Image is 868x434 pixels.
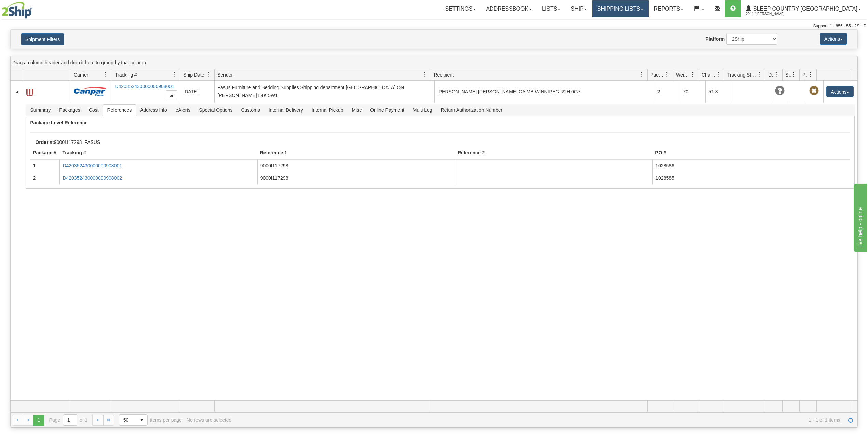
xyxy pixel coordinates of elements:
[85,105,103,116] span: Cost
[537,0,566,17] a: Lists
[30,147,59,160] th: Package #
[650,71,665,78] span: Packages
[566,0,592,17] a: Ship
[195,105,236,116] span: Special Options
[55,105,84,116] span: Packages
[785,71,791,78] span: Shipment Issues
[592,0,649,17] a: Shipping lists
[705,81,731,103] td: 51.3
[21,33,64,45] button: Shipment Filters
[265,105,307,116] span: Internal Delivery
[746,11,797,17] span: 2044 / [PERSON_NAME]
[768,71,774,78] span: Delivery Status
[348,105,366,116] span: Misc
[30,160,59,172] td: 1
[702,71,716,78] span: Charge
[2,2,32,19] img: logo2044.jpg
[217,71,233,78] span: Sender
[59,147,257,160] th: Tracking #
[30,172,59,184] td: 2
[63,163,122,168] a: D420352430000000908001
[713,69,724,80] a: Charge filter column settings
[26,105,55,116] span: Summary
[705,36,725,42] label: Platform
[168,69,180,80] a: Tracking # filter column settings
[741,0,866,17] a: Sleep Country [GEOGRAPHIC_DATA] 2044 / [PERSON_NAME]
[652,172,850,184] td: 1028585
[5,4,63,12] div: live help - online
[652,160,850,172] td: 1028586
[775,86,785,96] span: Unknown
[820,33,847,45] button: Actions
[654,81,680,103] td: 2
[11,56,857,69] div: grid grouping header
[661,69,673,80] a: Packages filter column settings
[852,182,867,252] iframe: chat widget
[652,147,850,160] th: PO #
[35,139,54,145] strong: Order #:
[802,71,808,78] span: Pickup Status
[13,89,20,95] a: Collapse
[676,71,690,78] span: Weight
[308,105,348,116] span: Internal Pickup
[63,175,122,181] a: D420352430000000908002
[788,69,799,80] a: Shipment Issues filter column settings
[115,84,174,89] a: D420352430000000908001
[103,105,136,116] span: References
[257,172,455,184] td: 9000I117298
[437,105,507,116] span: Return Authorization Number
[257,147,455,160] th: Reference 1
[805,69,816,80] a: Pickup Status filter column settings
[434,71,454,78] span: Recipient
[33,415,44,425] span: Page 1
[166,90,177,100] button: Copy to clipboard
[172,105,195,116] span: eAlerts
[187,417,232,423] div: No rows are selected
[2,23,866,29] div: Support: 1 - 855 - 55 - 2SHIP
[30,120,87,125] strong: Package Level Reference
[123,417,132,423] span: 50
[481,0,537,17] a: Addressbook
[751,6,857,12] span: Sleep Country [GEOGRAPHIC_DATA]
[63,415,77,425] input: Page 1
[119,414,182,426] span: items per page
[680,81,705,103] td: 70
[809,86,819,96] span: Pickup Not Assigned
[434,81,654,103] td: [PERSON_NAME] [PERSON_NAME] CA MB WINNIPEG R2H 0G7
[214,81,434,103] td: Fasus Furniture and Bedding Supplies Shipping department [GEOGRAPHIC_DATA] ON [PERSON_NAME] L4K 5W1
[771,69,782,80] a: Delivery Status filter column settings
[237,105,264,116] span: Customs
[49,414,88,426] span: Page of 1
[455,147,652,160] th: Reference 2
[74,71,89,78] span: Carrier
[100,69,112,80] a: Carrier filter column settings
[687,69,699,80] a: Weight filter column settings
[826,86,854,97] button: Actions
[419,69,431,80] a: Sender filter column settings
[754,69,765,80] a: Tracking Status filter column settings
[649,0,689,17] a: Reports
[30,139,860,145] div: 9000I117298_FASUS
[845,415,856,425] a: Refresh
[366,105,408,116] span: Online Payment
[26,86,33,97] a: Label
[183,71,204,78] span: Ship Date
[115,71,137,78] span: Tracking #
[440,0,481,17] a: Settings
[74,87,106,96] img: 14 - Canpar
[236,417,840,423] span: 1 - 1 of 1 items
[136,415,147,425] span: select
[119,414,148,426] span: Page sizes drop down
[136,105,171,116] span: Address Info
[727,71,757,78] span: Tracking Status
[257,160,455,172] td: 9000I117298
[203,69,214,80] a: Ship Date filter column settings
[180,81,214,103] td: [DATE]
[636,69,647,80] a: Recipient filter column settings
[409,105,436,116] span: Multi Leg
